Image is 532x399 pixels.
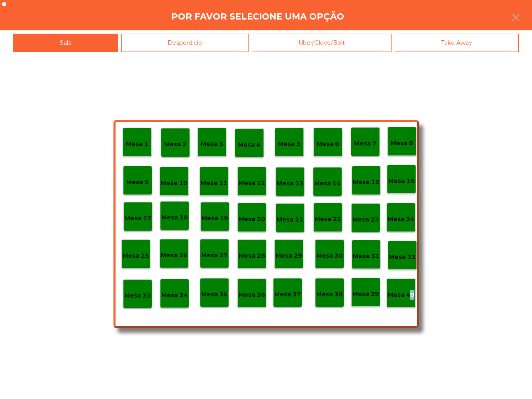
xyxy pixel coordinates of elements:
p: Mesa 4 [238,140,261,150]
div: Uber/Glovo/Bolt [252,34,392,52]
p: Mesa 6 [317,139,339,149]
p: Mesa 14 [314,179,341,188]
p: Mesa 16 [388,176,415,186]
p: Mesa 39 [352,289,379,299]
p: Mesa 37 [274,290,301,299]
p: Mesa 5 [278,139,300,149]
p: Mesa 12 [239,178,265,188]
p: Mesa 17 [125,214,151,223]
p: Mesa 11 [201,178,227,188]
p: Mesa 23 [352,215,379,224]
p: Mesa 2 [164,140,187,149]
p: Mesa 9 [126,177,149,187]
p: Mesa 15 [353,177,379,187]
p: Mesa 19 [202,214,228,223]
p: Mesa 21 [277,215,303,224]
div: Sala [13,34,118,52]
p: Mesa 13 [277,179,303,188]
p: Mesa 20 [239,214,265,224]
p: Mesa 30 [316,251,343,261]
p: Mesa 22 [315,214,341,224]
p: Mesa 25 [123,251,149,261]
p: Mesa 32 [389,252,416,262]
p: Mesa 40 [388,290,414,300]
p: Mesa 18 [161,213,188,222]
p: Mesa 3 [201,139,223,149]
p: Mesa 7 [354,139,377,148]
p: Mesa 36 [239,290,265,300]
p: Mesa 26 [161,251,187,260]
div: Desperdicio [121,34,249,52]
p: Mesa 33 [124,291,151,300]
p: Mesa 24 [388,214,414,224]
p: Mesa 31 [353,251,379,261]
h4: Por favor selecione uma opção [171,10,344,23]
p: Mesa 28 [239,251,265,261]
p: Mesa 38 [316,290,343,299]
p: Mesa 35 [201,290,228,299]
p: Mesa 1 [126,139,148,149]
p: Mesa 8 [391,138,413,148]
p: Mesa 34 [161,291,188,300]
p: Mesa 10 [161,178,187,188]
p: Mesa 27 [201,251,228,260]
p: Mesa 29 [276,251,302,261]
div: Take Away [395,34,519,52]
